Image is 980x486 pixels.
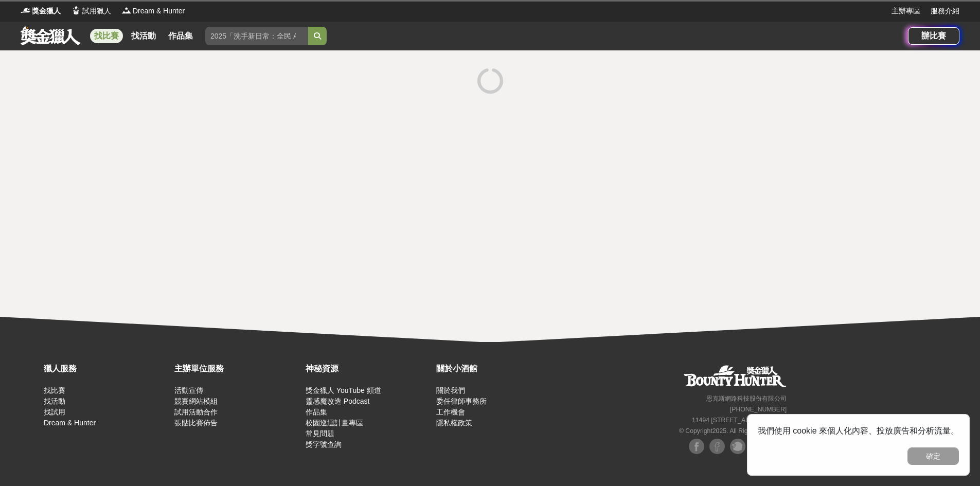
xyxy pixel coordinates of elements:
[306,419,363,427] a: 校園巡迴計畫專區
[44,397,65,405] a: 找活動
[908,27,959,45] a: 辦比賽
[44,363,169,375] div: 獵人服務
[21,6,61,16] a: Logo獎金獵人
[306,363,431,375] div: 神秘資源
[436,408,465,416] a: 工作機會
[174,397,218,405] a: 競賽網站模組
[709,439,725,454] img: Facebook
[127,29,160,43] a: 找活動
[71,6,111,16] a: Logo試用獵人
[121,6,185,16] a: LogoDream & Hunter
[706,395,787,402] small: 恩克斯網路科技股份有限公司
[730,406,787,413] small: [PHONE_NUMBER]
[436,397,487,405] a: 委任律師事務所
[44,419,96,427] a: Dream & Hunter
[306,408,327,416] a: 作品集
[174,363,300,375] div: 主辦單位服務
[692,417,787,424] small: 11494 [STREET_ADDRESS] 3 樓
[133,6,185,16] span: Dream & Hunter
[306,429,334,438] a: 常見問題
[90,29,123,43] a: 找比賽
[44,408,65,416] a: 找試用
[931,6,959,16] a: 服務介紹
[121,5,132,15] img: Logo
[436,363,562,375] div: 關於小酒館
[306,397,369,405] a: 靈感魔改造 Podcast
[82,6,111,16] span: 試用獵人
[436,386,465,394] a: 關於我們
[892,6,920,16] a: 主辦專區
[730,439,745,454] img: Plurk
[436,419,472,427] a: 隱私權政策
[71,5,81,15] img: Logo
[306,386,381,394] a: 獎金獵人 YouTube 頻道
[689,439,704,454] img: Facebook
[44,386,65,394] a: 找比賽
[21,5,31,15] img: Logo
[205,27,308,45] input: 2025「洗手新日常：全民 ALL IN」洗手歌全台徵選
[758,426,959,435] span: 我們使用 cookie 來個人化內容、投放廣告和分析流量。
[174,408,218,416] a: 試用活動合作
[174,386,203,394] a: 活動宣傳
[164,29,197,43] a: 作品集
[907,447,959,465] button: 確定
[32,6,61,16] span: 獎金獵人
[174,419,218,427] a: 張貼比賽佈告
[306,440,342,448] a: 獎字號查詢
[679,427,787,435] small: © Copyright 2025 . All Rights Reserved.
